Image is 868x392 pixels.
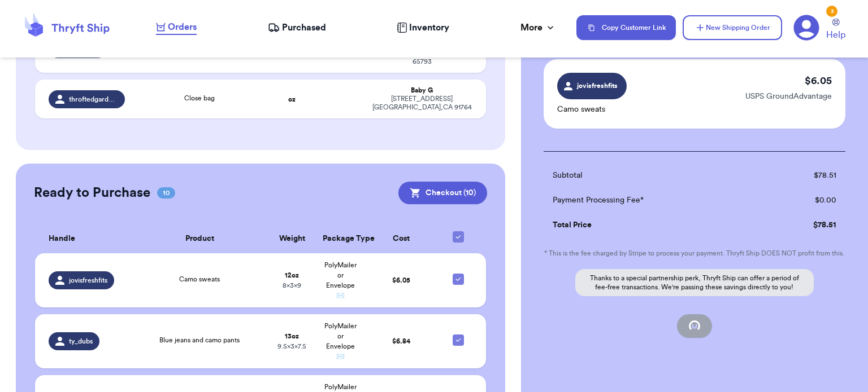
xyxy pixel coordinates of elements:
[49,233,75,245] span: Handle
[168,20,197,34] span: Orders
[576,15,676,40] button: Copy Customer Link
[285,272,299,279] strong: 12 oz
[745,91,832,102] p: USPS GroundAdvantage
[544,213,763,237] td: Total Price
[826,19,845,42] a: Help
[34,184,150,202] h2: Ready to Purchase
[277,343,306,350] span: 9.5 x 3 x 7.5
[398,182,487,204] button: Checkout (10)
[371,95,472,112] div: [STREET_ADDRESS] [GEOGRAPHIC_DATA] , CA 91764
[132,224,267,253] th: Product
[156,20,197,35] a: Orders
[69,337,93,346] span: ty_dubs
[268,224,316,253] th: Weight
[324,262,357,299] span: PolyMailer or Envelope ✉️
[371,86,472,95] div: Baby G
[285,333,299,340] strong: 13 oz
[282,21,326,34] span: Purchased
[159,337,240,343] span: Blue jeans and camo pants
[392,338,410,345] span: $ 6.84
[157,187,175,199] span: 10
[762,163,845,188] td: $ 78.51
[69,276,107,285] span: jovisfreshfits
[283,282,301,289] span: 8 x 3 x 9
[364,224,437,253] th: Cost
[324,323,357,360] span: PolyMailer or Envelope ✉️
[520,21,556,34] div: More
[762,213,845,237] td: $ 78.51
[544,249,845,258] p: * This is the fee charged by Stripe to process your payment. Thryft Ship DOES NOT profit from this.
[69,95,119,104] span: throftedgarden4k
[544,188,763,213] td: Payment Processing Fee*
[762,188,845,213] td: $ 0.00
[576,81,618,91] span: jovisfreshfits
[793,15,819,41] a: 3
[179,276,220,283] span: Camo sweats
[397,21,449,34] a: Inventory
[826,28,845,42] span: Help
[557,104,627,115] p: Camo sweats
[805,73,832,89] p: $ 6.05
[575,269,814,296] p: Thanks to a special partnership perk, Thryft Ship can offer a period of fee-free transactions. We...
[683,15,782,40] button: New Shipping Order
[268,21,326,34] a: Purchased
[288,96,296,103] strong: oz
[826,6,837,17] div: 3
[544,163,763,188] td: Subtotal
[184,95,215,102] span: Close bag
[392,277,410,284] span: $ 6.05
[316,224,364,253] th: Package Type
[409,21,449,34] span: Inventory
